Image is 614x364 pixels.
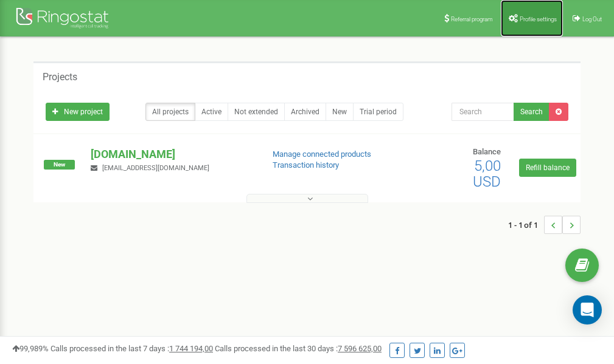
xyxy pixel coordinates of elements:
[102,164,209,172] span: [EMAIL_ADDRESS][DOMAIN_NAME]
[573,295,602,325] div: Open Intercom Messenger
[43,72,77,83] h5: Projects
[451,16,493,22] span: Referral program
[473,157,501,190] span: 5,00 USD
[273,160,339,170] a: Transaction history
[353,103,403,121] a: Trial period
[169,344,213,353] u: 1 744 194,00
[338,344,382,353] u: 7 596 625,00
[91,146,253,162] p: [DOMAIN_NAME]
[452,103,514,121] input: Search
[508,204,581,246] nav: ...
[51,344,213,353] span: Calls processed in the last 7 days :
[520,16,557,22] span: Profile settings
[46,103,110,121] a: New project
[215,344,382,353] span: Calls processed in the last 30 days :
[273,149,371,159] a: Manage connected products
[228,103,285,121] a: Not extended
[519,159,576,177] a: Refill balance
[195,103,228,121] a: Active
[284,103,326,121] a: Archived
[145,103,195,121] a: All projects
[514,103,549,121] button: Search
[508,216,544,234] span: 1 - 1 of 1
[326,103,354,121] a: New
[44,160,75,170] span: New
[582,16,602,22] span: Log Out
[473,147,501,156] span: Balance
[12,344,49,353] span: 99,989%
